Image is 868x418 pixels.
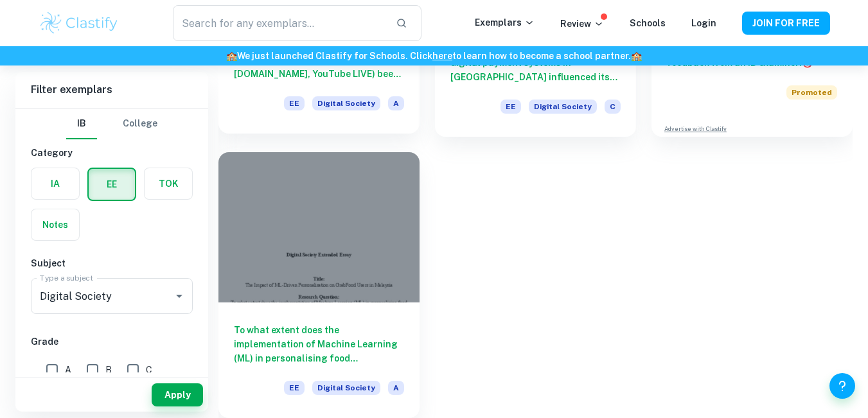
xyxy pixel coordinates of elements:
[105,363,112,377] span: B
[802,58,813,68] span: 🎯
[89,169,135,200] button: EE
[173,5,385,41] input: Search for any exemplars...
[31,256,193,270] h6: Subject
[500,100,521,114] span: EE
[234,323,404,365] h6: To what extent does the implementation of Machine Learning (ML) in personalising food recommendat...
[630,18,666,28] a: Schools
[664,125,727,134] a: Advertise with Clastify
[146,363,152,377] span: C
[123,109,157,139] button: College
[66,109,157,139] div: Filter type choice
[31,168,79,199] button: IA
[39,10,120,36] img: Clastify logo
[475,15,535,30] p: Exemplars
[560,17,604,31] p: Review
[631,51,642,61] span: 🏫
[691,18,716,28] a: Login
[312,96,380,110] span: Digital Society
[31,146,193,160] h6: Category
[66,109,97,139] button: IB
[284,96,305,110] span: EE
[742,12,830,35] button: JOIN FOR FREE
[829,373,855,399] button: Help and Feedback
[145,168,192,199] button: TOK
[226,51,237,61] span: 🏫
[312,381,380,395] span: Digital Society
[31,335,193,349] h6: Grade
[152,383,203,406] button: Apply
[40,272,93,283] label: Type a subject
[529,100,597,114] span: Digital Society
[432,51,452,61] a: here
[15,72,208,108] h6: Filter exemplars
[786,85,837,100] span: Promoted
[388,96,404,110] span: A
[605,100,621,114] span: C
[388,381,404,395] span: A
[170,287,188,305] button: Open
[31,209,79,240] button: Notes
[284,381,305,395] span: EE
[65,363,71,377] span: A
[3,49,865,63] h6: We just launched Clastify for Schools. Click to learn how to become a school partner.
